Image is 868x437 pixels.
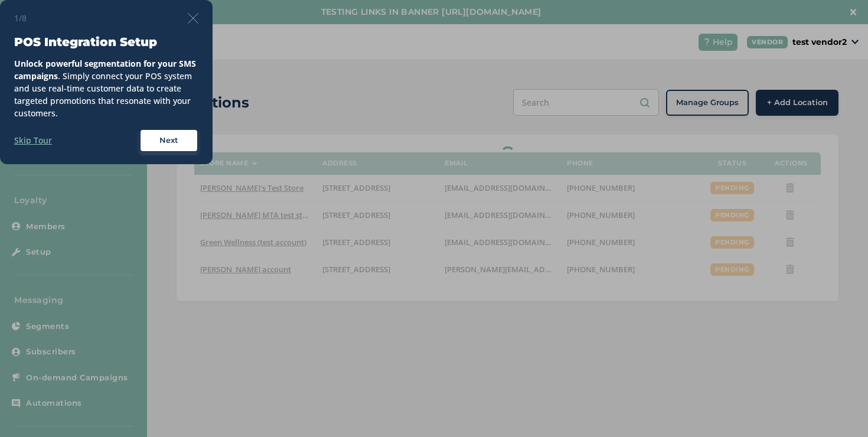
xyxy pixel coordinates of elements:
strong: Unlock powerful segmentation for your SMS campaigns [14,58,196,81]
iframe: Chat Widget [809,380,868,437]
h3: POS Integration Setup [14,34,198,50]
div: . Simply connect your POS system and use real-time customer data to create targeted promotions th... [14,57,198,119]
img: icon-close-thin-accent-606ae9a3.svg [188,13,198,24]
span: 1/8 [14,12,27,24]
label: Skip Tour [14,134,52,146]
button: Next [139,129,198,152]
span: Next [159,135,178,146]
